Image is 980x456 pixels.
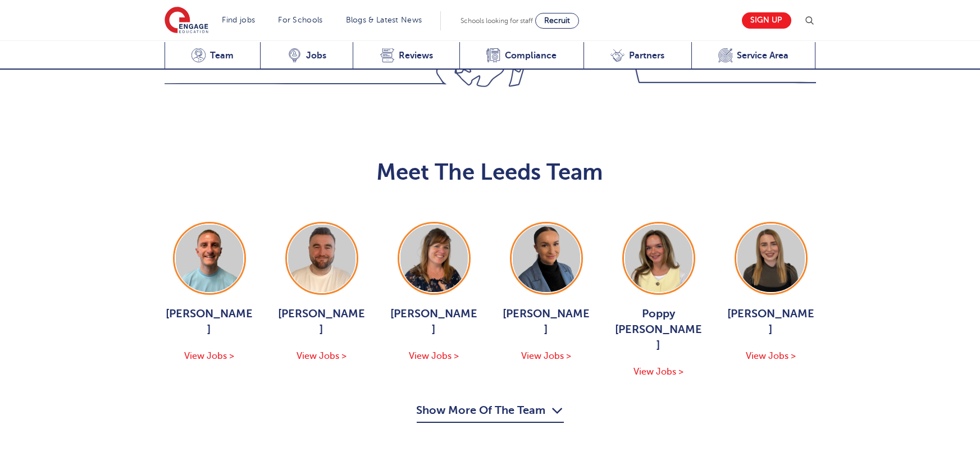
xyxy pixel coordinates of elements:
a: [PERSON_NAME] View Jobs > [277,222,367,363]
button: Show More Of The Team [417,402,564,423]
span: [PERSON_NAME] [726,306,816,338]
a: Reviews [353,42,459,70]
span: Compliance [505,50,557,61]
span: Service Area [737,50,788,61]
a: Poppy [PERSON_NAME] View Jobs > [614,222,704,379]
a: [PERSON_NAME] View Jobs > [165,222,254,363]
img: Poppy Burnside [625,225,692,292]
img: Chris Rushton [288,225,355,292]
a: Partners [584,42,691,70]
img: George Dignam [176,225,243,292]
span: [PERSON_NAME] [165,306,254,338]
img: Engage Education [165,7,208,35]
span: View Jobs > [746,351,796,361]
span: Recruit [544,16,570,25]
span: [PERSON_NAME] [389,306,479,338]
img: Holly Johnson [513,225,580,292]
a: Team [165,42,261,70]
a: Find jobs [222,16,256,24]
a: [PERSON_NAME] View Jobs > [502,222,591,363]
span: Team [210,50,234,61]
span: View Jobs > [184,351,234,361]
span: Partners [629,50,664,61]
a: [PERSON_NAME] View Jobs > [389,222,479,363]
span: [PERSON_NAME] [277,306,367,338]
span: View Jobs > [521,351,571,361]
a: Jobs [260,42,353,70]
img: Layla McCosker [737,225,805,292]
img: Joanne Wright [400,225,468,292]
a: For Schools [278,16,322,24]
span: Reviews [399,50,433,61]
a: Blogs & Latest News [346,16,422,24]
h2: Meet The Leeds Team [165,159,816,186]
a: Compliance [459,42,584,70]
span: Poppy [PERSON_NAME] [614,306,704,353]
span: View Jobs > [297,351,347,361]
a: Recruit [535,13,579,29]
a: Service Area [691,42,816,70]
span: [PERSON_NAME] [502,306,591,338]
span: View Jobs > [409,351,459,361]
span: Schools looking for staff [461,17,533,25]
span: Jobs [306,50,326,61]
a: Sign up [742,12,791,29]
a: [PERSON_NAME] View Jobs > [726,222,816,363]
span: View Jobs > [633,367,683,377]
